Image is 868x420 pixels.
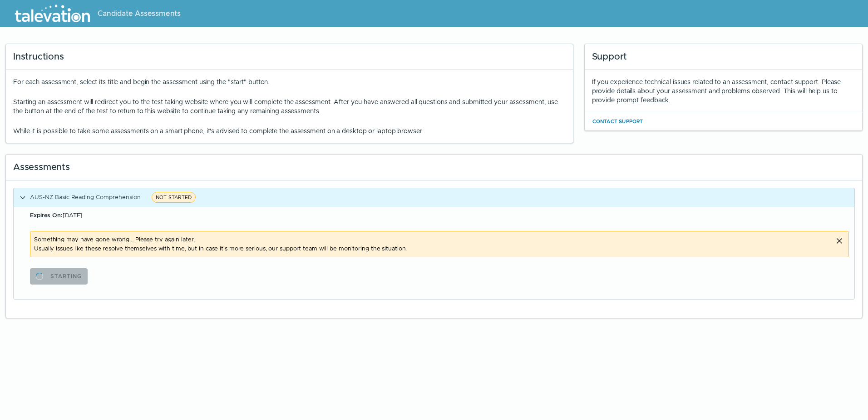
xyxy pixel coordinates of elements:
p: While it is possible to take some assessments on a smart phone, it's advised to complete the asse... [13,126,566,135]
b: Expires On: [30,211,63,219]
button: Close alert [834,235,845,246]
div: Assessments [6,155,862,180]
span: [DATE] [30,211,82,219]
div: Support [585,44,862,70]
span: NOT STARTED [152,192,196,203]
button: Contact Support [592,116,644,127]
img: Talevation_Logo_Transparent_white.png [11,2,94,25]
button: Starting [30,268,88,285]
div: For each assessment, select its title and begin the assessment using the "start" button. [13,77,566,135]
div: If you experience technical issues related to an assessment, contact support. Please provide deta... [592,77,855,105]
div: Instructions [6,44,573,70]
span: Candidate Assessments [98,8,181,19]
span: AUS-NZ Basic Reading Comprehension [30,193,141,201]
p: Starting an assessment will redirect you to the test taking website where you will complete the a... [13,97,566,115]
div: AUS-NZ Basic Reading ComprehensionNOT STARTED [13,207,855,300]
span: Something may have gone wrong... Please try again later. Usually issues like these resolve themse... [34,235,829,253]
button: AUS-NZ Basic Reading ComprehensionNOT STARTED [14,188,854,207]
